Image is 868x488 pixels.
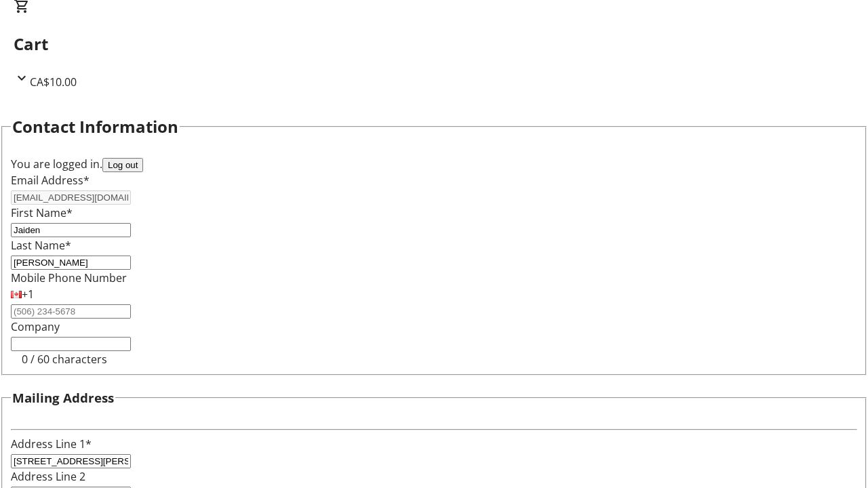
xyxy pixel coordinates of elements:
[14,32,854,56] h2: Cart
[11,304,131,319] input: (506) 234-5678
[11,319,60,334] label: Company
[11,173,90,188] label: Email Address*
[12,388,114,407] h3: Mailing Address
[11,454,131,468] input: Address
[11,436,92,451] label: Address Line 1*
[11,238,71,253] label: Last Name*
[22,352,107,367] tr-character-limit: 0 / 60 characters
[11,270,127,285] label: Mobile Phone Number
[11,469,85,484] label: Address Line 2
[102,158,143,172] button: Log out
[30,75,77,89] span: CA$10.00
[12,115,178,139] h2: Contact Information
[11,156,857,172] div: You are logged in.
[11,205,73,220] label: First Name*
